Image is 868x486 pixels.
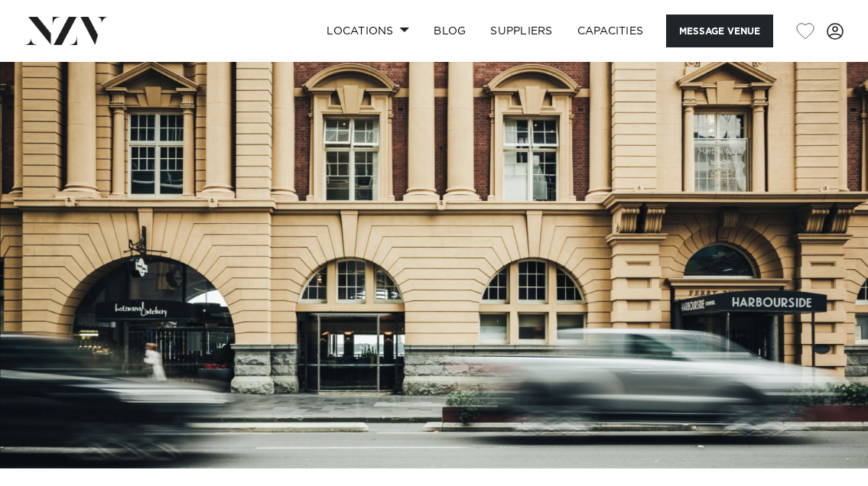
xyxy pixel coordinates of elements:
a: SUPPLIERS [478,15,564,47]
button: Message Venue [666,15,773,47]
a: Capacities [565,15,656,47]
a: Locations [314,15,421,47]
img: nzv-logo.png [24,17,108,44]
a: BLOG [421,15,478,47]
